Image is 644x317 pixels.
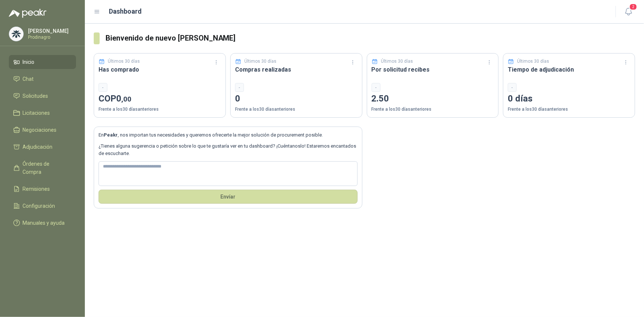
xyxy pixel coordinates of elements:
[9,55,76,69] a: Inicio
[372,92,494,106] p: 2.50
[109,6,142,17] h1: Dashboard
[23,75,34,83] span: Chat
[28,35,74,39] p: Prodinagro
[23,143,53,151] span: Adjudicación
[508,92,630,106] p: 0 días
[99,131,358,139] p: En , nos importan tus necesidades y queremos ofrecerte la mejor solución de procurement posible.
[121,95,131,103] span: ,00
[244,58,276,65] p: Últimos 30 días
[9,140,76,154] a: Adjudicación
[372,65,494,74] h3: Por solicitud recibes
[9,89,76,103] a: Solicitudes
[235,65,358,74] h3: Compras realizadas
[235,106,358,113] p: Frente a los 30 días anteriores
[116,93,131,104] span: 0
[9,157,76,179] a: Órdenes de Compra
[23,160,69,176] span: Órdenes de Compra
[622,5,635,18] button: 2
[28,28,74,34] p: [PERSON_NAME]
[372,106,494,113] p: Frente a los 30 días anteriores
[106,32,635,44] h3: Bienvenido de nuevo [PERSON_NAME]
[23,126,57,134] span: Negociaciones
[99,106,221,113] p: Frente a los 30 días anteriores
[99,65,221,74] h3: Has comprado
[99,190,358,204] button: Envíar
[23,58,35,66] span: Inicio
[9,72,76,86] a: Chat
[99,83,107,92] div: -
[508,106,630,113] p: Frente a los 30 días anteriores
[108,58,140,65] p: Últimos 30 días
[517,58,550,65] p: Últimos 30 días
[508,83,517,92] div: -
[372,83,380,92] div: -
[9,27,23,41] img: Company Logo
[381,58,413,65] p: Últimos 30 días
[9,199,76,213] a: Configuración
[9,9,47,18] img: Logo peakr
[9,182,76,196] a: Remisiones
[235,83,244,92] div: -
[235,92,358,106] p: 0
[9,216,76,230] a: Manuales y ayuda
[23,109,50,117] span: Licitaciones
[104,132,118,138] b: Peakr
[629,3,637,10] span: 2
[99,92,221,106] p: COP
[23,92,48,100] span: Solicitudes
[23,202,55,210] span: Configuración
[23,185,50,193] span: Remisiones
[23,219,65,227] span: Manuales y ayuda
[9,106,76,120] a: Licitaciones
[9,123,76,137] a: Negociaciones
[99,142,358,158] p: ¿Tienes alguna sugerencia o petición sobre lo que te gustaría ver en tu dashboard? ¡Cuéntanoslo! ...
[508,65,630,74] h3: Tiempo de adjudicación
